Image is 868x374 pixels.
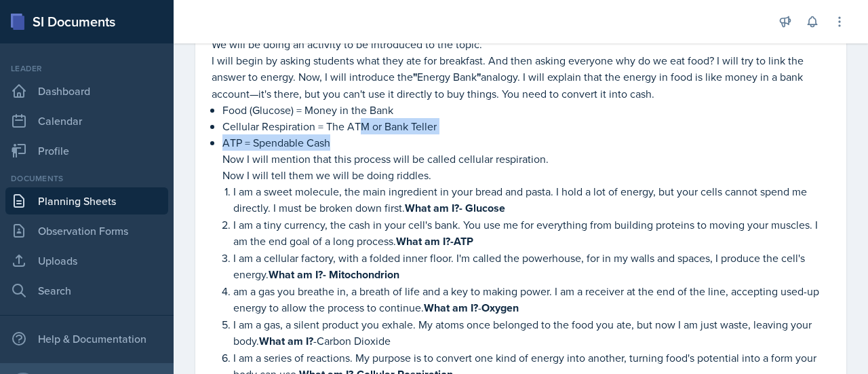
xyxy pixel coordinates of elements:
strong: " [477,69,481,85]
p: Now I will mention that this process will be called cellular respiration. [222,151,830,167]
strong: What am I?- Glucose [405,200,505,216]
a: Calendar [5,107,168,134]
a: Uploads [5,247,168,274]
p: ATP = Spendable Cash [222,134,830,151]
p: I am a tiny currency, the cash in your cell's bank. You use me for everything from building prote... [233,217,830,250]
p: I am a gas, a silent product you exhale. My atoms once belonged to the food you ate, but now I am... [233,316,830,350]
p: I am a cellular factory, with a folded inner floor. I'm called the powerhouse, for in my walls an... [233,250,830,283]
p: I am a sweet molecule, the main ingredient in your bread and pasta. I hold a lot of energy, but y... [233,183,830,217]
div: Documents [5,172,168,185]
p: am a gas you breathe in, a breath of life and a key to making power. I am a receiver at the end o... [233,283,830,316]
a: Dashboard [5,77,168,105]
strong: " [413,69,417,85]
a: Planning Sheets [5,187,168,214]
p: Cellular Respiration = The ATM or Bank Teller [222,118,830,134]
div: Leader [5,62,168,75]
p: I will begin by asking students what they ate for breakfast. And then asking everyone why do we e... [212,52,830,102]
a: Search [5,277,168,304]
strong: What am I?- Mitochondrion [269,267,399,282]
a: Profile [5,137,168,164]
strong: Oxygen [481,300,519,316]
p: Now I will tell them we will be doing riddles. [222,167,830,183]
p: We will be doing an activity to be introduced to the topic. [212,36,830,52]
strong: What am I? [259,333,313,349]
a: Observation Forms [5,217,168,244]
div: Help & Documentation [5,325,168,352]
strong: What am I?-ATP [396,233,473,249]
strong: What am I? [424,300,478,316]
p: Food (Glucose) = Money in the Bank [222,102,830,118]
